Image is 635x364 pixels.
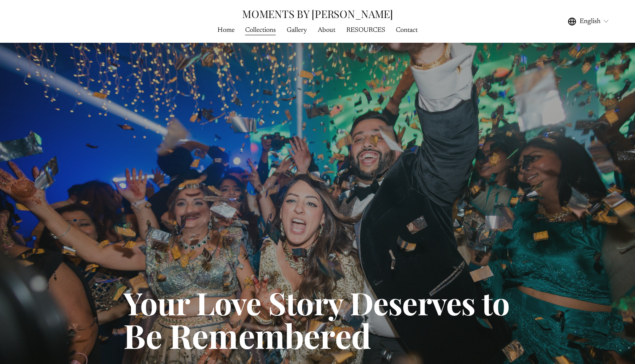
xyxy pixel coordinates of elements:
[245,24,276,36] a: Collections
[396,24,418,36] a: Contact
[346,24,385,36] a: RESOURCES
[217,24,235,36] a: Home
[568,16,610,27] div: language picker
[318,24,335,36] a: About
[123,313,371,357] strong: Be Remembered
[242,7,393,21] a: MOMENTS BY [PERSON_NAME]
[287,24,307,36] a: folder dropdown
[580,16,601,26] span: English
[287,25,307,35] span: Gallery
[123,282,510,323] strong: Your Love Story Deserves to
